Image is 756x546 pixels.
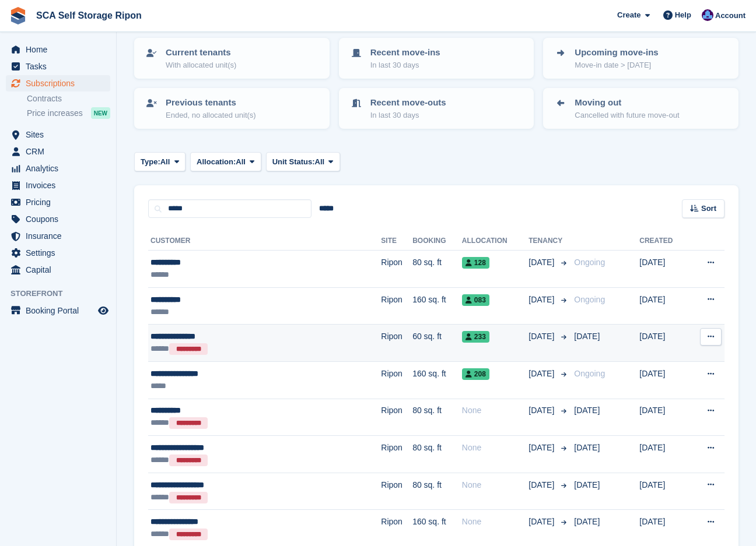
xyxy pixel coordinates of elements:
[166,110,256,121] p: Ended, no allocated unit(s)
[370,46,440,59] p: Recent move-ins
[639,361,688,399] td: [DATE]
[26,58,96,75] span: Tasks
[340,39,533,78] a: Recent move-ins In last 30 days
[528,404,556,417] span: [DATE]
[26,160,96,177] span: Analytics
[462,516,528,528] div: None
[266,152,340,171] button: Unit Status: All
[141,156,160,168] span: Type:
[26,262,96,278] span: Capital
[26,126,96,143] span: Sites
[27,93,110,104] a: Contracts
[32,6,146,25] a: SCA Self Storage Ripon
[412,287,462,325] td: 160 sq. ft
[340,89,533,128] a: Recent move-outs In last 30 days
[574,406,600,415] span: [DATE]
[6,58,110,75] a: menu
[412,436,462,473] td: 80 sq. ft
[91,107,110,119] div: NEW
[412,325,462,362] td: 60 sq. ft
[381,325,412,362] td: Ripon
[135,89,328,128] a: Previous tenants Ended, no allocated unit(s)
[166,96,256,110] p: Previous tenants
[272,156,315,168] span: Unit Status:
[26,41,96,58] span: Home
[715,10,745,22] span: Account
[462,294,489,306] span: 083
[544,89,737,128] a: Moving out Cancelled with future move-out
[26,75,96,91] span: Subscriptions
[370,59,440,71] p: In last 30 days
[575,110,679,121] p: Cancelled with future move-out
[675,9,691,21] span: Help
[701,203,716,214] span: Sort
[574,517,600,526] span: [DATE]
[27,107,110,119] a: Price increases NEW
[26,211,96,227] span: Coupons
[148,232,381,251] th: Customer
[639,232,688,251] th: Created
[574,369,605,378] span: Ongoing
[528,442,556,454] span: [DATE]
[27,108,83,119] span: Price increases
[462,368,489,380] span: 208
[381,473,412,510] td: Ripon
[412,251,462,288] td: 80 sq. ft
[6,302,110,319] a: menu
[462,232,528,251] th: Allocation
[462,331,489,343] span: 233
[6,177,110,193] a: menu
[702,9,713,21] img: Sarah Race
[9,7,27,24] img: stora-icon-8386f47178a22dfd0bd8f6a31ec36ba5ce8667c1dd55bd0f319d3a0aa187defe.svg
[26,228,96,244] span: Insurance
[6,41,110,58] a: menu
[575,59,658,71] p: Move-in date > [DATE]
[639,436,688,473] td: [DATE]
[528,294,556,306] span: [DATE]
[6,75,110,91] a: menu
[462,404,528,417] div: None
[412,473,462,510] td: 80 sq. ft
[10,288,116,300] span: Storefront
[639,325,688,362] td: [DATE]
[26,194,96,210] span: Pricing
[462,257,489,269] span: 128
[166,46,236,59] p: Current tenants
[412,361,462,399] td: 160 sq. ft
[574,480,600,489] span: [DATE]
[6,245,110,261] a: menu
[236,156,246,168] span: All
[639,473,688,510] td: [DATE]
[135,39,328,78] a: Current tenants With allocated unit(s)
[370,96,446,110] p: Recent move-outs
[575,96,679,110] p: Moving out
[6,228,110,244] a: menu
[639,251,688,288] td: [DATE]
[617,9,640,21] span: Create
[6,143,110,160] a: menu
[462,479,528,491] div: None
[197,156,236,168] span: Allocation:
[462,442,528,454] div: None
[381,361,412,399] td: Ripon
[528,330,556,343] span: [DATE]
[412,399,462,436] td: 80 sq. ft
[544,39,737,78] a: Upcoming move-ins Move-in date > [DATE]
[134,152,185,171] button: Type: All
[190,152,261,171] button: Allocation: All
[26,245,96,261] span: Settings
[574,295,605,304] span: Ongoing
[639,399,688,436] td: [DATE]
[528,256,556,269] span: [DATE]
[166,59,236,71] p: With allocated unit(s)
[574,332,600,341] span: [DATE]
[370,110,446,121] p: In last 30 days
[528,479,556,491] span: [DATE]
[26,302,96,319] span: Booking Portal
[6,160,110,177] a: menu
[26,177,96,193] span: Invoices
[6,211,110,227] a: menu
[315,156,325,168] span: All
[528,232,569,251] th: Tenancy
[528,516,556,528] span: [DATE]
